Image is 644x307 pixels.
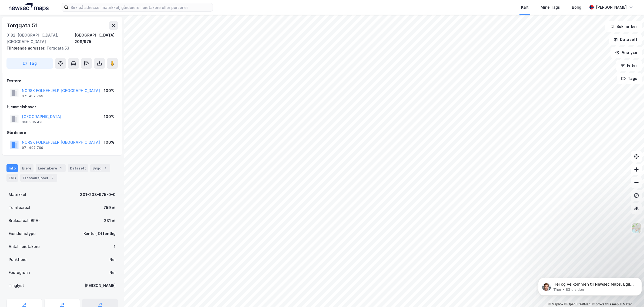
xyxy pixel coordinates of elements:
iframe: Intercom notifications melding [536,266,644,304]
a: Improve this map [592,302,619,306]
button: Tag [6,58,53,69]
div: Transaksjoner [20,174,57,182]
div: Festegrunn [9,269,30,276]
button: Bokmerker [605,21,642,32]
div: 231 ㎡ [104,217,116,224]
button: Tags [617,73,642,84]
div: Torggata 53 [6,45,113,51]
div: Gårdeiere [7,129,118,136]
div: 100% [104,139,114,146]
div: Matrikkel [9,191,26,198]
div: Tomteareal [9,204,30,211]
div: 759 ㎡ [103,204,116,211]
div: 100% [104,113,114,120]
div: Festere [7,78,118,84]
div: Mine Tags [541,4,560,11]
div: 1 [103,165,108,171]
div: 958 935 420 [22,120,43,124]
div: Bolig [572,4,581,11]
div: ESG [6,174,18,182]
div: 100% [104,87,114,94]
a: OpenStreetMap [564,302,591,306]
button: Datasett [609,34,642,45]
div: 971 497 769 [22,146,43,150]
div: Antall leietakere [9,243,40,250]
div: Torggata 51 [6,21,39,30]
div: Tinglyst [9,282,24,289]
div: 1 [58,165,63,171]
div: Nei [109,269,116,276]
div: [PERSON_NAME] [85,282,116,289]
button: Analyse [611,47,642,58]
div: Punktleie [9,256,26,263]
div: 301-208-975-0-0 [80,191,116,198]
div: 1 [114,243,116,250]
input: Søk på adresse, matrikkel, gårdeiere, leietakere eller personer [68,3,213,11]
div: Kontor, Offentlig [83,230,116,237]
div: Eiere [20,164,33,172]
div: Bygg [90,164,110,172]
div: Kart [521,4,529,11]
div: 0182, [GEOGRAPHIC_DATA], [GEOGRAPHIC_DATA] [6,32,75,45]
div: Bruksareal (BRA) [9,217,40,224]
div: 971 497 769 [22,94,43,98]
div: Hjemmelshaver [7,104,118,110]
button: Filter [616,60,642,71]
div: [PERSON_NAME] [596,4,627,11]
div: Eiendomstype [9,230,36,237]
div: Leietakere [36,164,66,172]
div: [GEOGRAPHIC_DATA], 208/975 [75,32,118,45]
div: Info [6,164,18,172]
div: 2 [50,175,55,181]
span: Tilhørende adresser: [6,46,46,50]
div: Datasett [68,164,88,172]
div: Nei [109,256,116,263]
img: logo.a4113a55bc3d86da70a041830d287a7e.svg [9,3,49,11]
a: Mapbox [548,302,563,306]
img: Z [631,223,642,233]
